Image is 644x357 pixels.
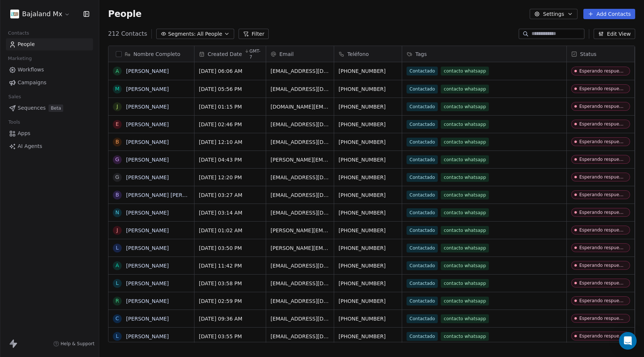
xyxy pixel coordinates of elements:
span: Teléfono [347,50,369,58]
a: AI Agents [6,140,93,152]
a: [PERSON_NAME] [126,157,169,163]
a: [PERSON_NAME] [126,86,169,92]
span: [PHONE_NUMBER] [339,156,397,163]
span: Contactado [407,261,438,270]
span: contacto whatsapp [441,85,489,93]
a: [PERSON_NAME] [126,298,169,304]
div: M [115,85,119,93]
div: Esperando respuesta [579,157,626,162]
span: Contacts [5,28,32,39]
a: [PERSON_NAME] [PERSON_NAME] [126,192,213,198]
div: Open Intercom Messenger [619,332,637,350]
div: L [116,332,119,340]
span: contacto whatsapp [441,279,489,288]
span: [PHONE_NUMBER] [339,121,397,128]
a: [PERSON_NAME] [126,139,169,145]
span: [EMAIL_ADDRESS][DOMAIN_NAME] [271,297,329,305]
span: [DATE] 02:46 PM [199,121,261,128]
span: Contactado [407,155,438,164]
span: [DATE] 01:15 PM [199,103,261,110]
span: [DATE] 11:42 PM [199,262,261,269]
span: contacto whatsapp [441,261,489,270]
div: B [115,138,119,146]
button: Add Contacts [583,9,635,19]
span: Campaigns [18,79,46,86]
div: Esperando respuesta [579,245,626,250]
span: Contactado [407,102,438,111]
span: contacto whatsapp [441,332,489,341]
span: [PHONE_NUMBER] [339,191,397,199]
span: [DATE] 01:02 AM [199,227,261,234]
button: Filter [239,29,269,39]
span: [PERSON_NAME][EMAIL_ADDRESS][DOMAIN_NAME] [271,227,329,234]
div: grid [108,62,194,343]
span: [EMAIL_ADDRESS][DOMAIN_NAME] [271,280,329,287]
img: ppic-bajaland-logo.jpg [10,10,19,18]
span: Tags [415,50,427,58]
div: L [116,279,119,287]
span: [PHONE_NUMBER] [339,333,397,340]
span: Contactado [407,226,438,235]
div: N [115,209,119,216]
a: Workflows [6,64,93,76]
a: [PERSON_NAME] [126,333,169,339]
div: C [115,315,119,322]
span: [PHONE_NUMBER] [339,262,397,269]
span: Contactado [407,314,438,323]
span: [PHONE_NUMBER] [339,209,397,216]
span: [EMAIL_ADDRESS][DOMAIN_NAME] [271,209,329,216]
div: G [115,156,119,163]
span: contacto whatsapp [441,138,489,146]
span: All People [197,30,222,38]
span: [PHONE_NUMBER] [339,227,397,234]
div: Tags [402,46,566,62]
span: [PHONE_NUMBER] [339,103,397,110]
span: Nombre Completo [133,50,180,58]
span: contacto whatsapp [441,191,489,199]
a: Apps [6,127,93,139]
span: contacto whatsapp [441,226,489,235]
span: [DATE] 03:27 AM [199,191,261,199]
div: L [116,244,119,252]
span: [PHONE_NUMBER] [339,315,397,322]
button: Settings [530,9,577,19]
span: [DATE] 03:55 PM [199,333,261,340]
span: 212 Contacts [108,29,147,38]
div: Teléfono [334,46,402,62]
a: [PERSON_NAME] [126,227,169,233]
span: [DATE] 03:58 PM [199,280,261,287]
span: Beta [49,105,63,112]
span: Sales [5,91,24,102]
span: Bajaland Mx [22,9,62,19]
div: Esperando respuesta [579,86,626,91]
a: [PERSON_NAME] [126,104,169,110]
a: [PERSON_NAME] [126,68,169,74]
span: [PHONE_NUMBER] [339,67,397,75]
a: SequencesBeta [6,102,93,114]
span: Created Date [208,50,242,58]
span: Contactado [407,191,438,199]
div: A [115,262,119,269]
span: Contactado [407,279,438,288]
div: Esperando respuesta [579,174,626,180]
div: Esperando respuesta [579,104,626,109]
span: [EMAIL_ADDRESS][DOMAIN_NAME] [271,262,329,269]
span: Contactado [407,120,438,129]
span: contacto whatsapp [441,297,489,305]
span: Segments: [168,30,196,38]
a: [PERSON_NAME] [126,316,169,322]
span: Help & Support [61,341,94,347]
div: R [115,297,119,305]
span: Contactado [407,67,438,75]
div: Esperando respuesta [579,68,626,74]
a: [PERSON_NAME] [126,174,169,180]
a: Campaigns [6,77,93,89]
span: contacto whatsapp [441,173,489,182]
div: Created DateGMT-7 [194,46,266,62]
div: Esperando respuesta [579,192,626,197]
span: [DATE] 09:36 AM [199,315,261,322]
a: Help & Support [53,341,94,347]
span: [DOMAIN_NAME][EMAIL_ADDRESS][DOMAIN_NAME] [271,103,329,110]
span: Contactado [407,138,438,146]
div: Esperando respuesta [579,139,626,144]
